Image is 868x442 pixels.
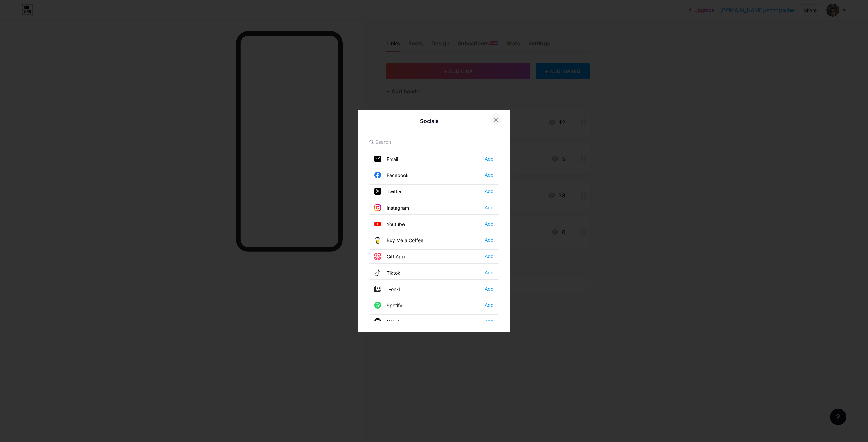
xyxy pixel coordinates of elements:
[374,253,405,260] div: Gift App
[485,318,494,325] div: Add
[374,188,402,195] div: Twitter
[485,286,494,292] div: Add
[374,269,400,276] div: Tiktok
[374,172,409,178] div: Facebook
[374,286,401,292] div: 1-on-1
[420,117,439,125] div: Socials
[485,269,494,276] div: Add
[485,155,494,162] div: Add
[374,302,402,309] div: Spotify
[485,204,494,211] div: Add
[485,253,494,260] div: Add
[485,172,494,178] div: Add
[374,155,398,162] div: Email
[374,237,423,244] div: Buy Me a Coffee
[374,220,405,227] div: Youtube
[375,138,450,145] input: Search
[374,204,409,211] div: Instagram
[374,318,401,325] div: Github
[485,220,494,227] div: Add
[485,302,494,309] div: Add
[485,237,494,244] div: Add
[485,188,494,195] div: Add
